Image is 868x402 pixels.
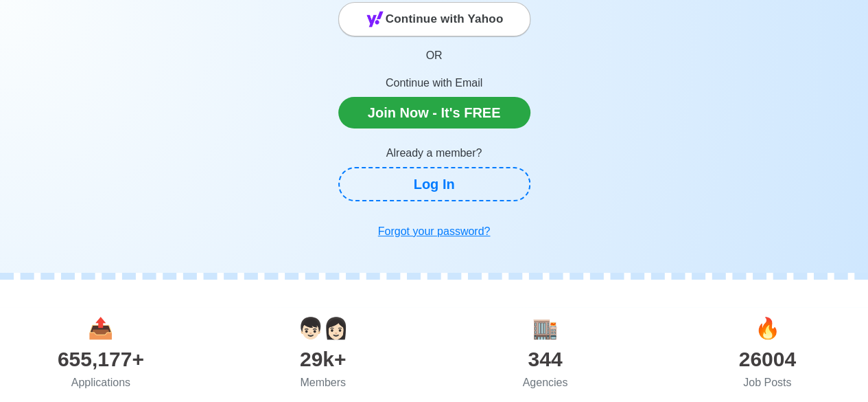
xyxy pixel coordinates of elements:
[532,317,558,339] span: agencies
[338,47,530,64] p: OR
[298,317,349,339] span: users
[338,218,530,245] a: Forgot your password?
[434,375,657,391] div: Agencies
[386,5,504,33] span: Continue with Yahoo
[338,2,530,36] button: Continue with Yahoo
[212,375,434,391] div: Members
[88,317,113,339] span: applications
[338,97,530,129] a: Join Now - It's FREE
[378,225,491,237] u: Forgot your password?
[212,344,434,375] div: 29k+
[434,344,657,375] div: 344
[338,167,530,201] a: Log In
[755,317,780,339] span: jobs
[338,75,530,91] p: Continue with Email
[338,145,530,161] p: Already a member?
